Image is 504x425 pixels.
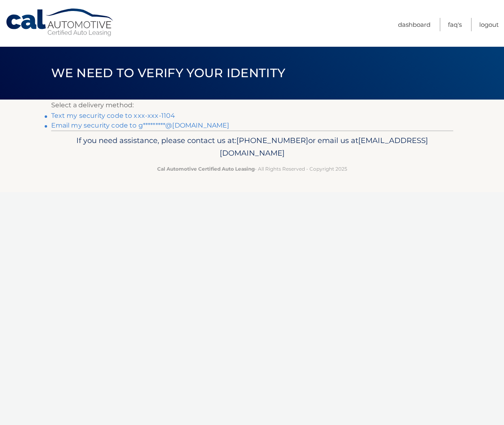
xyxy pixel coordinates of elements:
a: FAQ's [448,18,462,31]
strong: Cal Automotive Certified Auto Leasing [157,166,255,172]
p: If you need assistance, please contact us at: or email us at [56,134,448,160]
a: Dashboard [398,18,430,31]
span: We need to verify your identity [51,65,286,80]
a: Cal Automotive [5,8,115,37]
a: Email my security code to g*********@[DOMAIN_NAME] [51,121,229,129]
a: Text my security code to xxx-xxx-1104 [51,112,175,119]
span: [PHONE_NUMBER] [236,136,308,145]
p: - All Rights Reserved - Copyright 2025 [56,165,448,173]
p: Select a delivery method: [51,100,453,111]
a: Logout [479,18,499,31]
